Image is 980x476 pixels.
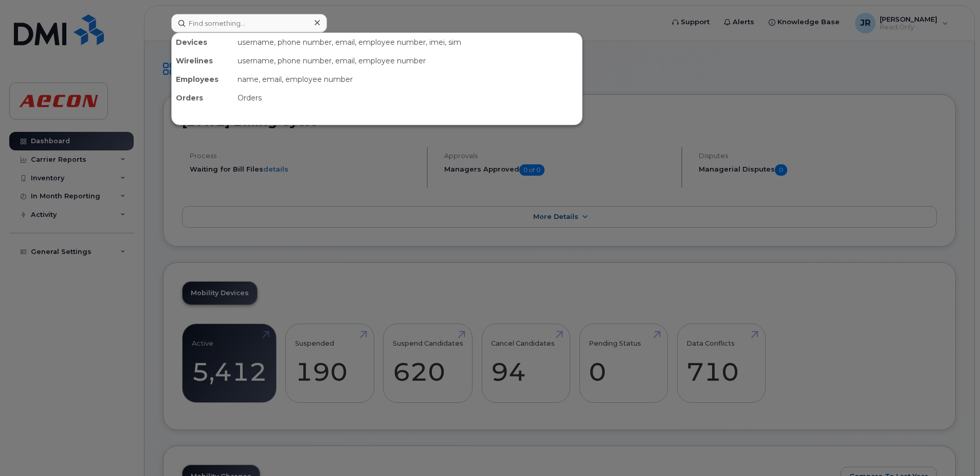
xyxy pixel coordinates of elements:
div: Wirelines [172,52,233,70]
div: Orders [172,89,233,107]
div: username, phone number, email, employee number, imei, sim [233,33,582,52]
div: username, phone number, email, employee number [233,52,582,70]
div: Orders [233,89,582,107]
div: Employees [172,70,233,89]
div: name, email, employee number [233,70,582,89]
div: Devices [172,33,233,52]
